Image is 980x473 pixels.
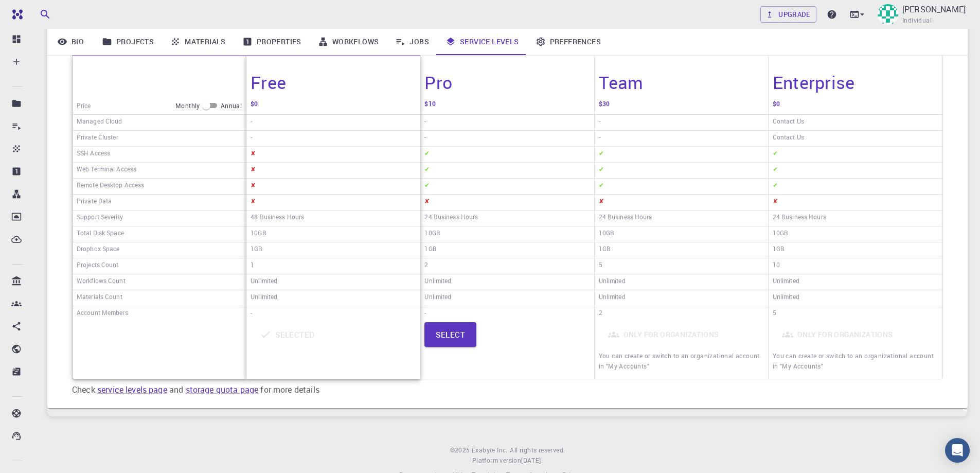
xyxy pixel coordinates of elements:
[599,291,626,305] h6: Unlimited
[599,307,602,320] h6: 2
[773,148,778,161] h6: ✔
[251,243,262,257] h6: 1GB
[251,98,258,113] h6: $0
[773,72,855,93] h4: Enterprise
[599,148,604,161] h6: ✔
[902,15,932,26] span: Individual
[599,72,644,93] h4: Team
[945,438,970,463] div: Open Intercom Messenger
[251,227,266,241] h6: 10GB
[72,383,943,396] p: Check and for more details
[424,322,476,347] button: Select
[599,259,602,273] h6: 5
[424,148,430,161] h6: ✔
[77,227,124,241] h6: Total Disk Space
[251,72,286,93] h4: Free
[77,275,126,289] h6: Workflows Count
[21,7,58,16] span: Support
[599,98,610,113] h6: $30
[77,259,119,273] h6: Projects Count
[472,446,508,454] span: Exabyte Inc.
[773,291,799,305] h6: Unlimited
[251,259,254,273] h6: 1
[527,28,609,55] a: Preferences
[251,196,256,209] h6: ✘
[599,227,614,241] h6: 10GB
[773,352,934,370] span: You can create or switch to an organizational account in "My Accounts"
[773,98,780,113] h6: $0
[251,132,252,145] h6: -
[424,275,451,289] h6: Unlimited
[424,196,430,209] h6: ✘
[251,275,277,289] h6: Unlimited
[599,243,611,257] h6: 1GB
[773,132,804,145] h6: Contact Us
[77,180,144,193] h6: Remote Desktop Access
[387,28,437,55] a: Jobs
[599,196,604,209] h6: ✘
[773,116,804,129] h6: Contact Us
[162,28,234,55] a: Materials
[599,352,760,370] span: You can create or switch to an organizational account in "My Accounts"
[77,100,91,111] h6: Price
[251,291,277,305] h6: Unlimited
[773,243,785,257] h6: 1GB
[234,28,310,55] a: Properties
[186,384,259,395] a: storage quota page
[251,180,256,193] h6: ✘
[424,180,430,193] h6: ✔
[773,164,778,177] h6: ✔
[8,9,23,20] img: logo
[424,259,428,273] h6: 2
[77,164,136,177] h6: Web Terminal Access
[472,445,508,456] a: Exabyte Inc.
[424,243,436,257] h6: 1GB
[521,456,543,464] span: [DATE] .
[94,28,162,55] a: Projects
[902,3,966,15] p: [PERSON_NAME]
[251,116,252,129] h6: -
[77,307,128,320] h6: Account Members
[773,227,788,241] h6: 10GB
[773,180,778,193] h6: ✔
[773,307,776,320] h6: 5
[773,275,799,289] h6: Unlimited
[599,212,652,225] h6: 24 Business Hours
[77,196,112,209] h6: Private Data
[424,164,430,177] h6: ✔
[773,212,826,225] h6: 24 Business Hours
[251,148,256,161] h6: ✘
[521,456,543,466] a: [DATE].
[599,132,600,145] h6: -
[97,384,167,395] a: service levels page
[77,132,118,145] h6: Private Cluster
[424,227,440,241] h6: 10GB
[599,275,626,289] h6: Unlimited
[424,307,426,320] h6: -
[175,101,200,111] span: Monthly
[251,307,252,320] h6: -
[424,116,426,129] h6: -
[77,291,122,305] h6: Materials Count
[424,72,452,93] h4: Pro
[424,212,478,225] h6: 24 Business Hours
[47,28,94,55] a: Bio
[450,445,472,456] span: © 2025
[77,243,119,257] h6: Dropbox Space
[77,116,122,129] h6: Managed Cloud
[472,456,521,466] span: Platform version
[310,28,387,55] a: Workflows
[424,132,426,145] h6: -
[77,148,110,161] h6: SSH Access
[251,212,304,225] h6: 48 Business Hours
[599,116,600,129] h6: -
[760,6,816,23] a: Upgrade
[424,98,435,113] h6: $10
[437,28,527,55] a: Service Levels
[773,259,780,273] h6: 10
[251,164,256,177] h6: ✘
[221,101,242,111] span: Annual
[510,445,565,456] span: All rights reserved.
[599,180,604,193] h6: ✔
[424,291,451,305] h6: Unlimited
